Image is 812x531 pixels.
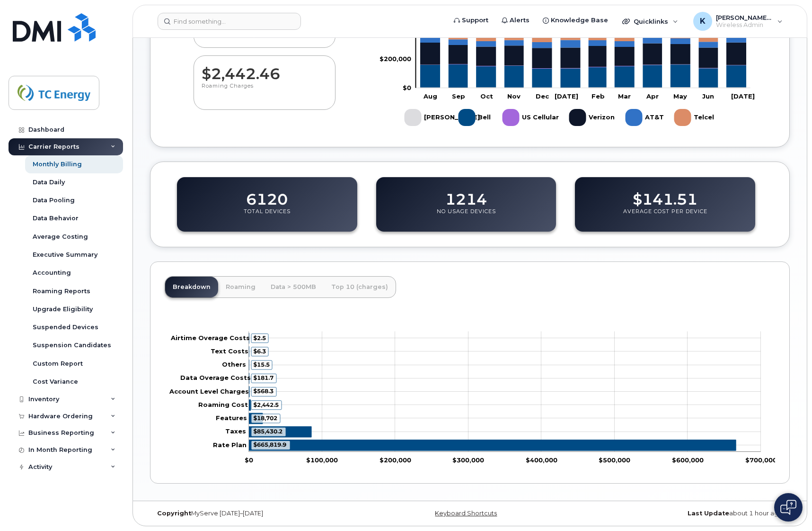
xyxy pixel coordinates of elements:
[536,11,615,30] a: Knowledge Base
[211,347,248,355] tspan: Text Costs
[253,374,274,381] tspan: $181.7
[216,414,247,422] tspan: Features
[462,16,488,25] span: Support
[673,92,687,99] tspan: May
[688,510,729,517] strong: Last Update
[526,456,557,463] tspan: $400,000
[218,277,263,297] a: Roaming
[253,401,279,408] tspan: $2,442.5
[403,83,411,91] tspan: $0
[253,387,274,395] tspan: $568.3
[423,92,437,99] tspan: Aug
[716,14,773,21] span: [PERSON_NAME][EMAIL_ADDRESS][DOMAIN_NAME]
[253,428,282,435] tspan: $85,430.2
[246,181,288,208] dd: 6120
[405,105,480,130] g: Rogers
[634,18,668,25] span: Quicklinks
[745,456,777,463] tspan: $700,000
[244,208,291,225] p: Total Devices
[253,334,266,341] tspan: $2.5
[180,374,251,381] tspan: Data Overage Costs
[507,92,521,99] tspan: Nov
[249,333,736,450] g: Series
[672,456,704,463] tspan: $600,000
[623,208,707,225] p: Average Cost Per Device
[569,105,616,130] g: Verizon
[674,105,715,130] g: Telcel
[555,92,578,99] tspan: [DATE]
[687,12,789,31] div: kevin_schnurr@tcenergy.com
[253,361,270,368] tspan: $15.5
[158,13,301,30] input: Find something...
[169,331,777,463] g: Chart
[420,64,746,87] g: Bell
[170,333,250,341] tspan: Airtime Overage Costs
[420,36,746,48] g: AT&T
[591,92,605,99] tspan: Feb
[716,21,773,29] span: Wireless Admin
[380,55,411,63] tspan: $200,000
[459,105,493,130] g: Bell
[452,456,484,463] tspan: $300,000
[780,500,796,515] img: Open chat
[263,277,324,297] a: Data > 500MB
[253,414,277,421] tspan: $18,702
[202,82,327,99] p: Roaming Charges
[702,92,714,99] tspan: Jun
[202,56,327,82] dd: $2,442.46
[437,208,496,225] p: No Usage Devices
[324,277,396,297] a: Top 10 (charges)
[576,510,790,517] div: about 1 hour ago
[618,92,631,99] tspan: Mar
[420,42,746,68] g: Verizon
[306,456,338,463] tspan: $100,000
[245,456,253,463] tspan: $0
[447,11,495,30] a: Support
[213,441,247,448] tspan: Rate Plan
[536,92,549,99] tspan: Dec
[380,456,411,463] tspan: $200,000
[420,87,746,88] g: Rogers
[222,360,246,368] tspan: Others
[157,510,191,517] strong: Copyright
[198,400,248,408] tspan: Roaming Cost
[633,181,697,208] dd: $141.51
[405,105,715,130] g: Legend
[452,92,465,99] tspan: Sep
[495,11,536,30] a: Alerts
[731,92,755,99] tspan: [DATE]
[616,12,685,31] div: Quicklinks
[225,427,246,435] tspan: Taxes
[510,16,530,25] span: Alerts
[646,92,659,99] tspan: Apr
[150,510,363,517] div: MyServe [DATE]–[DATE]
[445,181,487,208] dd: 1214
[435,510,497,517] a: Keyboard Shortcuts
[169,387,249,395] tspan: Account Level Charges
[551,16,608,25] span: Knowledge Base
[480,92,493,99] tspan: Oct
[700,16,706,27] span: K
[503,105,560,130] g: US Cellular
[599,456,630,463] tspan: $500,000
[165,277,218,297] a: Breakdown
[253,441,286,448] tspan: $665,819.9
[253,347,266,354] tspan: $6.3
[626,105,665,130] g: AT&T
